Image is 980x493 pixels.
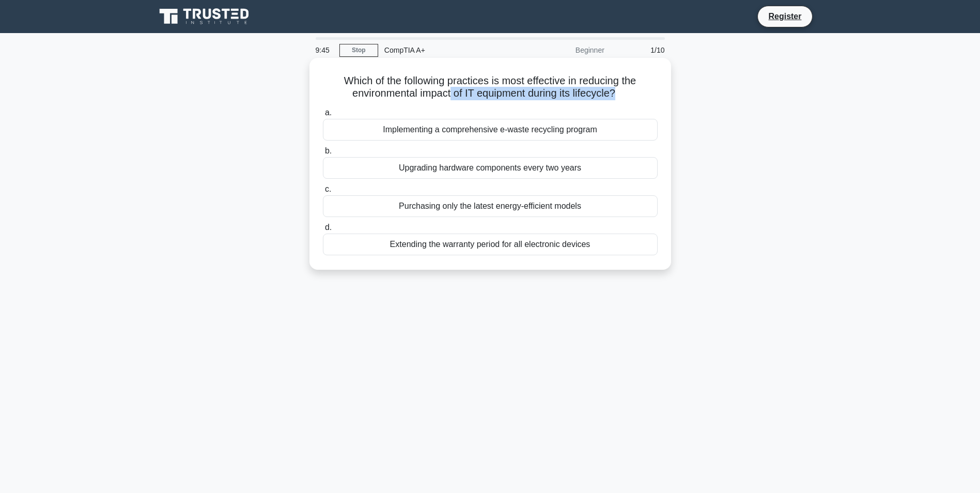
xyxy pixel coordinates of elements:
[323,234,658,255] div: Extending the warranty period for all electronic devices
[309,40,339,60] div: 9:45
[323,119,658,141] div: Implementing a comprehensive e-waste recycling program
[323,195,658,217] div: Purchasing only the latest energy-efficient models
[325,146,332,155] span: b.
[323,157,658,179] div: Upgrading hardware components every two years
[762,10,807,23] a: Register
[325,223,332,232] span: d.
[322,74,659,100] h5: Which of the following practices is most effective in reducing the environmental impact of IT equ...
[325,184,331,193] span: c.
[378,40,520,60] div: CompTIA A+
[520,40,611,60] div: Beginner
[339,44,378,57] a: Stop
[611,40,671,60] div: 1/10
[325,108,332,117] span: a.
